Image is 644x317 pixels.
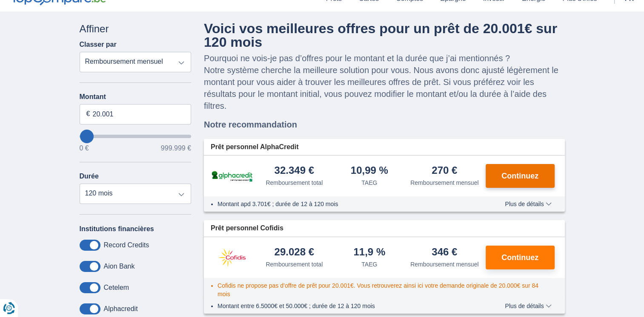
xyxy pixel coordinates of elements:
button: Continuez [486,246,555,269]
div: 346 € [432,247,457,258]
div: Remboursement mensuel [410,260,478,269]
label: Cetelem [104,284,129,292]
button: Plus de détails [498,303,558,309]
span: 0 € [80,145,89,152]
span: Plus de détails [505,201,551,207]
label: Alphacredit [104,305,138,313]
img: pret personnel AlphaCredit [211,170,253,183]
li: Montant apd 3.701€ ; durée de 12 à 120 mois [218,200,480,208]
button: Continuez [486,164,555,188]
button: Plus de détails [498,201,558,207]
div: 29.028 € [275,247,314,258]
span: Plus de détails [505,303,551,309]
div: TAEG [361,260,377,269]
label: Record Credits [104,241,149,249]
h4: Voici vos meilleures offres pour un prêt de 20.001€ sur 120 mois [204,22,565,49]
label: Classer par [80,41,117,48]
span: Continuez [501,254,538,261]
div: TAEG [361,178,377,187]
span: Continuez [501,172,538,180]
li: Cofidis ne propose pas d’offre de prêt pour 20.001€. Vous retrouverez ainsi ici votre demande ori... [218,281,551,298]
div: 10,99 % [351,165,388,177]
span: Prêt personnel AlphaCredit [211,142,299,152]
span: Prêt personnel Cofidis [211,224,283,233]
label: Montant [80,93,192,101]
label: Institutions financières [80,225,154,233]
div: Remboursement total [266,178,323,187]
div: Remboursement mensuel [410,178,478,187]
div: 11,9 % [353,247,385,258]
img: pret personnel Cofidis [211,247,253,268]
label: Aion Bank [104,263,135,270]
div: 270 € [432,165,457,177]
span: € [86,109,90,119]
span: 999.999 € [161,145,191,152]
div: Remboursement total [266,260,323,269]
input: wantToBorrow [80,135,192,138]
li: Montant entre 6.5000€ et 50.000€ ; durée de 12 à 120 mois [218,302,480,310]
div: Affiner [80,22,192,36]
p: Pourquoi ne vois-je pas d’offres pour le montant et la durée que j’ai mentionnés ? Notre système ... [204,52,565,112]
div: 32.349 € [275,165,314,177]
label: Durée [80,173,99,180]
